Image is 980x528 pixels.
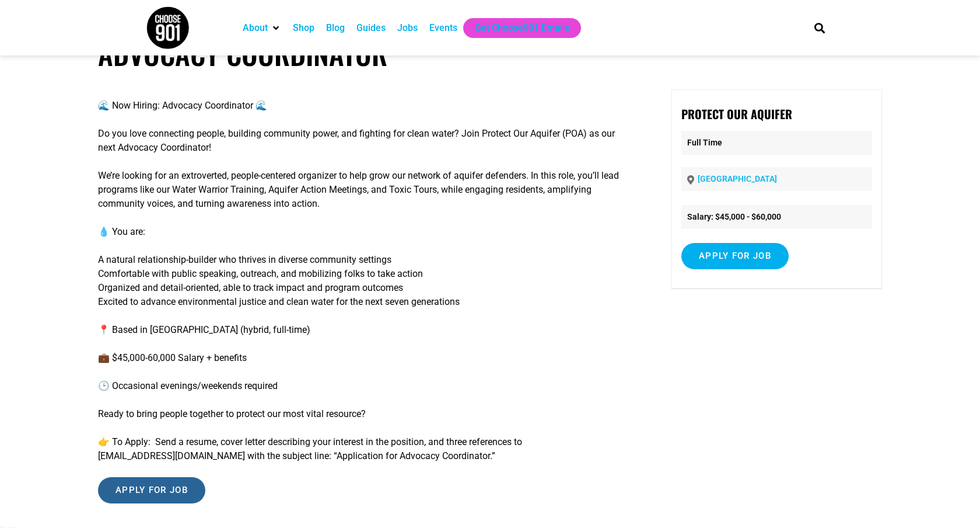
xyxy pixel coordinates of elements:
p: Ready to bring people together to protect our most vital resource? [98,407,632,421]
p: 📍 Based in [GEOGRAPHIC_DATA] (hybrid, full-time) [98,323,632,337]
li: Salary: $45,000 - $60,000 [681,205,872,229]
input: Apply for job [98,477,205,503]
a: Blog [326,21,345,35]
a: Get Choose901 Emails [475,21,569,35]
a: Shop [293,21,314,35]
nav: Main nav [237,18,794,38]
a: Events [429,21,457,35]
p: We’re looking for an extroverted, people-centered organizer to help grow our network of aquifer d... [98,169,632,211]
div: Search [810,18,829,37]
strong: Protect Our Aquifer [681,105,792,123]
p: 🕒 Occasional evenings/weekends required [98,379,632,393]
p: Full Time [681,131,872,155]
h1: Advocacy Coordinator [98,36,882,71]
a: Guides [356,21,386,35]
p: 🌊 Now Hiring: Advocacy Coordinator 🌊 [98,99,632,113]
p: Do you love connecting people, building community power, and fighting for clean water? Join Prote... [98,127,632,155]
p: 💼 $45,000-60,000 Salary + benefits [98,351,632,365]
a: [GEOGRAPHIC_DATA] [698,174,777,183]
a: Jobs [397,21,418,35]
p: 👉 To Apply: Send a resume, cover letter describing your interest in the position, and three refer... [98,435,632,463]
a: About [243,21,268,35]
p: A natural relationship-builder who thrives in diverse community settings Comfortable with public ... [98,253,632,309]
input: Apply for job [681,243,789,269]
p: 💧 You are: [98,225,632,239]
div: About [237,18,287,38]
